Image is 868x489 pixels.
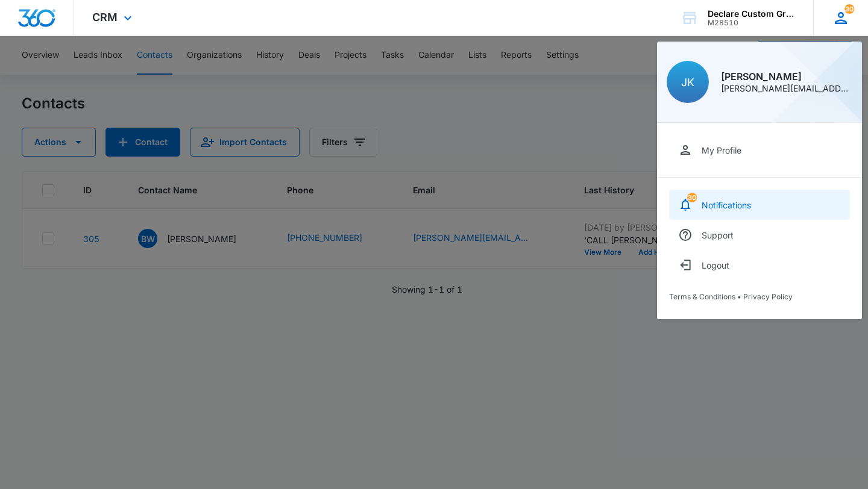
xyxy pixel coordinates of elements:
[721,72,852,81] div: [PERSON_NAME]
[92,11,118,23] span: CRM
[702,145,741,155] div: My Profile
[702,230,734,240] div: Support
[669,250,850,280] button: Logout
[844,4,854,14] span: 30
[669,190,850,220] a: notifications countNotifications
[669,135,850,165] a: My Profile
[721,84,852,93] div: [PERSON_NAME][EMAIL_ADDRESS][PERSON_NAME][DOMAIN_NAME]
[687,193,697,202] div: notifications count
[708,19,796,27] div: account id
[687,193,697,202] span: 30
[669,292,735,301] a: Terms & Conditions
[669,292,850,301] div: •
[844,4,854,14] div: notifications count
[702,200,751,210] div: Notifications
[708,9,796,19] div: account name
[743,292,793,301] a: Privacy Policy
[681,76,694,89] span: JK
[702,260,729,270] div: Logout
[669,220,850,250] a: Support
